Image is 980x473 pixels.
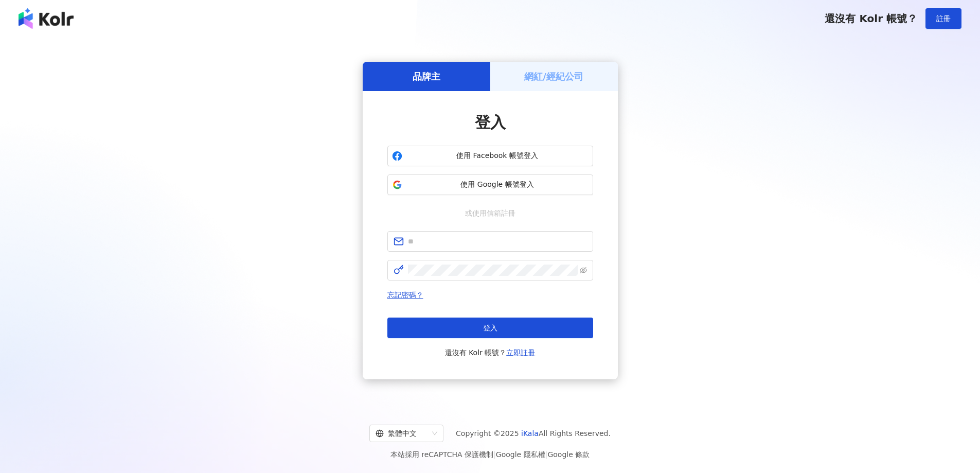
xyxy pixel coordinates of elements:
[825,12,917,25] span: 還沒有 Kolr 帳號？
[496,450,545,459] a: Google 隱私權
[406,180,589,190] span: 使用 Google 帳號登入
[413,70,440,83] h5: 品牌主
[547,450,590,459] a: Google 條款
[545,450,548,459] span: |
[376,425,428,442] div: 繁體中文
[406,151,589,161] span: 使用 Facebook 帳號登入
[19,8,74,29] img: logo
[445,346,536,359] span: 還沒有 Kolr 帳號？
[521,429,539,437] a: iKala
[506,348,535,357] a: 立即註冊
[475,113,506,131] span: 登入
[483,324,497,332] span: 登入
[524,70,583,83] h5: 網紅/經紀公司
[458,207,523,219] span: 或使用信箱註冊
[387,146,593,166] button: 使用 Facebook 帳號登入
[936,14,951,23] span: 註冊
[925,8,961,29] button: 註冊
[387,291,423,299] a: 忘記密碼？
[456,427,611,440] span: Copyright © 2025 All Rights Reserved.
[387,174,593,195] button: 使用 Google 帳號登入
[387,318,593,338] button: 登入
[580,267,587,274] span: eye-invisible
[493,450,496,459] span: |
[390,448,590,461] span: 本站採用 reCAPTCHA 保護機制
